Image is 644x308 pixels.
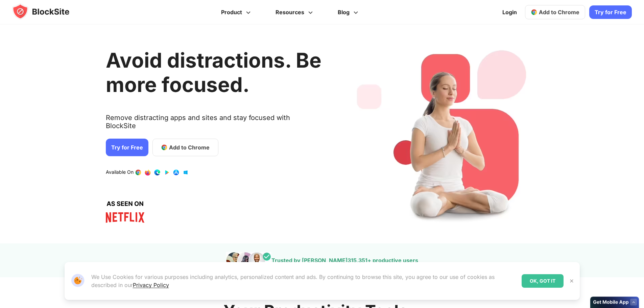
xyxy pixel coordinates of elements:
span: Add to Chrome [539,9,579,16]
a: Privacy Policy [133,282,169,288]
a: Login [498,4,521,20]
span: Add to Chrome [169,143,210,151]
a: Add to Chrome [152,139,218,156]
img: pepole images [226,252,271,269]
a: Add to Chrome [525,5,585,19]
button: Close [567,277,576,285]
img: chrome-icon.svg [531,9,538,16]
a: Try for Free [589,5,632,19]
img: blocksite-icon.5d769676.svg [12,3,82,20]
text: Remove distracting apps and sites and stay focused with BlockSite [106,114,321,135]
text: Available On [106,169,134,176]
div: OK, GOT IT [522,274,564,288]
p: We Use Cookies for various purposes including analytics, personalized content and ads. By continu... [91,273,516,289]
h1: Avoid distractions. Be more focused. [106,48,321,97]
a: Try for Free [106,139,148,156]
img: Close [569,278,574,284]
